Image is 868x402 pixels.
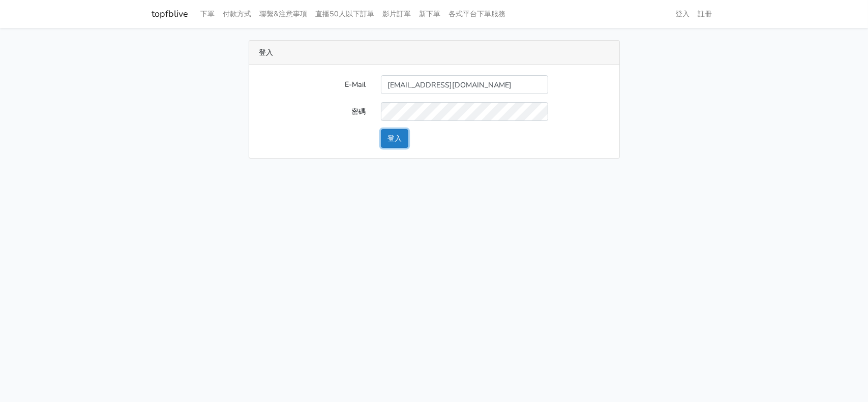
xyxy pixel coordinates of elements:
a: 直播50人以下訂單 [312,4,379,24]
label: E-Mail [252,75,373,94]
button: 登入 [381,129,408,148]
a: 聯繫&注意事項 [256,4,312,24]
a: 登入 [672,4,694,24]
a: 註冊 [694,4,716,24]
label: 密碼 [252,102,373,121]
a: 付款方式 [219,4,256,24]
a: topfblive [152,4,189,24]
a: 下單 [197,4,219,24]
a: 各式平台下單服務 [445,4,510,24]
a: 新下單 [415,4,445,24]
a: 影片訂單 [379,4,415,24]
div: 登入 [249,41,619,65]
